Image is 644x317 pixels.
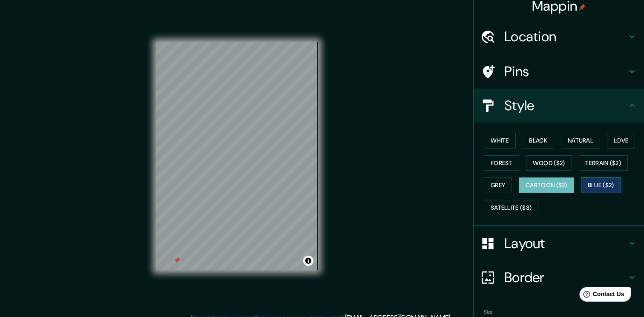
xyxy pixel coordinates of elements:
button: Satellite ($3) [484,200,538,216]
button: Love [607,133,635,149]
button: White [484,133,516,149]
button: Blue ($2) [581,177,621,193]
h4: Style [504,97,627,114]
button: Natural [561,133,600,149]
img: pin-icon.png [579,4,586,11]
h4: Layout [504,235,627,252]
label: Size [484,308,493,316]
button: Terrain ($2) [579,155,628,171]
div: Style [474,89,644,123]
button: Cartoon ($2) [519,177,574,193]
h4: Location [504,28,627,45]
button: Toggle attribution [303,256,313,266]
div: Layout [474,226,644,260]
div: Location [474,20,644,54]
button: Wood ($2) [526,155,572,171]
button: Forest [484,155,519,171]
canvas: Map [156,42,318,270]
button: Grey [484,177,512,193]
button: Black [523,133,555,149]
iframe: Help widget launcher [568,284,635,308]
div: Pins [474,54,644,89]
div: Border [474,260,644,294]
h4: Pins [504,63,627,80]
h4: Border [504,269,627,286]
